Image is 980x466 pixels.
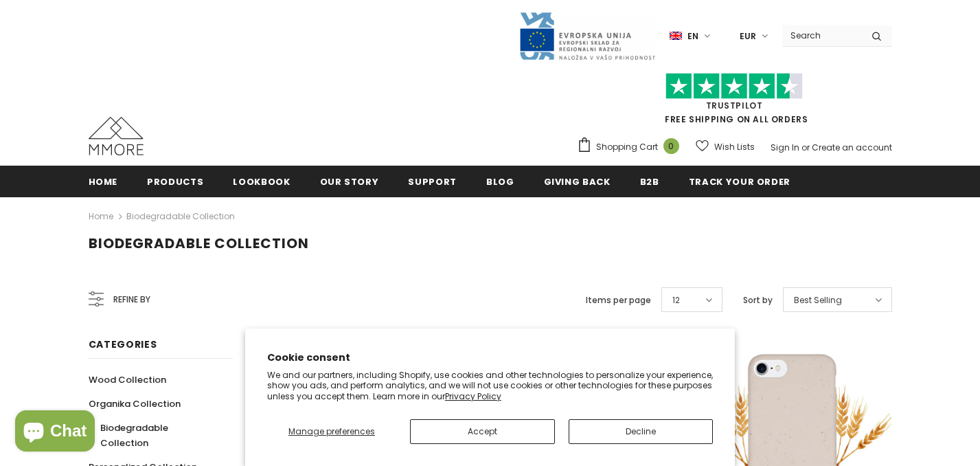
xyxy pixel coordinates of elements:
inbox-online-store-chat: Shopify online store chat [11,410,99,455]
span: Wood Collection [89,373,166,386]
span: Best Selling [794,293,842,307]
img: Trust Pilot Stars [665,73,803,100]
span: Our Story [320,175,379,188]
span: 12 [672,293,680,307]
button: Decline [569,419,713,444]
span: Home [89,175,118,188]
a: Blog [486,166,514,197]
a: Wish Lists [696,135,755,159]
span: Biodegradable Collection [100,421,168,450]
a: support [408,166,457,197]
h2: Cookie consent [267,351,714,365]
span: Wish Lists [714,140,755,154]
span: Organika Collection [89,397,181,410]
label: Items per page [586,293,651,307]
span: Manage preferences [288,425,375,437]
span: Shopping Cart [596,140,658,154]
a: Javni Razpis [519,30,656,41]
span: or [801,142,810,153]
input: Search Site [782,25,861,45]
button: Accept [410,419,554,444]
a: Wood Collection [89,368,166,392]
span: Products [147,175,203,188]
span: support [408,175,457,188]
a: Home [89,208,113,225]
span: Track your order [689,175,790,188]
span: Categories [89,337,157,351]
a: Organika Collection [89,392,181,416]
span: B2B [640,175,659,188]
a: Trustpilot [706,100,763,111]
a: Products [147,166,203,197]
button: Manage preferences [267,419,397,444]
span: Giving back [544,175,611,188]
label: Sort by [743,293,773,307]
a: Privacy Policy [445,390,501,402]
a: B2B [640,166,659,197]
a: Home [89,166,118,197]
span: 0 [663,138,679,154]
img: Javni Razpis [519,11,656,61]
span: Lookbook [233,175,290,188]
a: Biodegradable Collection [89,416,218,455]
img: MMORE Cases [89,117,144,155]
a: Biodegradable Collection [126,210,235,222]
a: Sign In [771,142,799,153]
a: Our Story [320,166,379,197]
span: EUR [740,30,756,43]
img: i-lang-1.png [670,30,682,42]
span: Refine by [113,292,150,307]
p: We and our partners, including Shopify, use cookies and other technologies to personalize your ex... [267,370,714,402]
span: Biodegradable Collection [89,234,309,253]
a: Track your order [689,166,790,197]
span: Blog [486,175,514,188]
span: en [687,30,698,43]
a: Giving back [544,166,611,197]
a: Lookbook [233,166,290,197]
a: Create an account [812,142,892,153]
a: Shopping Cart 0 [577,137,686,157]
span: FREE SHIPPING ON ALL ORDERS [577,79,892,125]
